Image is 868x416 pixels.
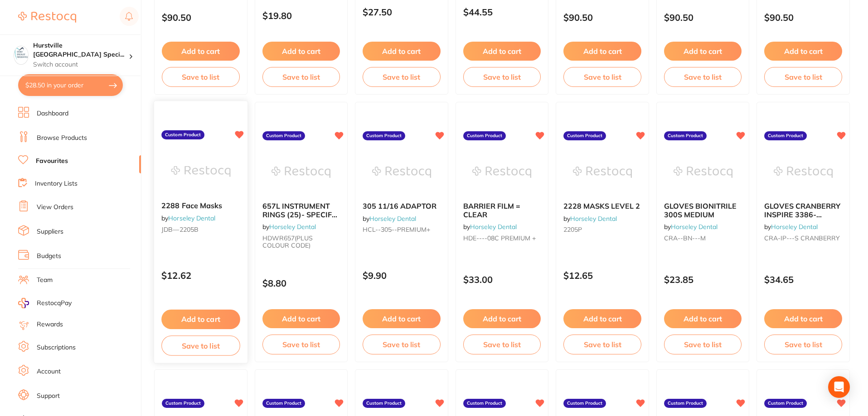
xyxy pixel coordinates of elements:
[570,215,617,223] a: Horseley Dental
[161,225,199,234] span: JDB—2205B
[162,67,240,87] button: Save to list
[18,298,72,308] a: RestocqPay
[161,270,240,281] p: $12.62
[37,252,61,261] a: Budgets
[363,270,441,281] p: $9.90
[563,201,640,210] span: 2228 MASKS LEVEL 2
[463,274,541,285] p: $33.00
[161,201,222,210] span: 2288 Face Masks
[671,223,718,231] a: Horseley Dental
[764,202,842,219] b: GLOVES CRANBERRY INSPIRE 3386- SMALL
[363,335,441,354] button: Save to list
[37,227,63,236] a: Suppliers
[363,202,441,210] b: 305 11/16 ADAPTOR
[33,60,129,69] p: Switch account
[161,130,204,139] label: Custom Product
[664,274,742,285] p: $23.85
[372,149,431,195] img: 305 11/16 ADAPTOR
[161,310,240,329] button: Add to cart
[35,179,78,188] a: Inventory Lists
[363,67,441,87] button: Save to list
[463,223,517,231] span: by
[463,234,536,242] span: HDE----08C PREMIUM +
[161,214,215,222] span: by
[262,309,340,328] button: Add to cart
[463,131,506,140] label: Custom Product
[18,74,123,96] button: $28.50 in your order
[563,12,641,23] p: $90.50
[563,215,617,223] span: by
[664,234,706,242] span: CRA--BN---M
[262,223,316,231] span: by
[363,7,441,17] p: $27.50
[269,223,316,231] a: Horseley Dental
[563,270,641,281] p: $12.65
[168,214,215,222] a: Horseley Dental
[563,67,641,87] button: Save to list
[774,149,833,195] img: GLOVES CRANBERRY INSPIRE 3386- SMALL
[674,149,732,195] img: GLOVES BIONITRILE 300S MEDIUM
[363,42,441,61] button: Add to cart
[664,202,742,219] b: GLOVES BIONITRILE 300S MEDIUM
[764,399,807,408] label: Custom Product
[171,149,230,195] img: 2288 Face Masks
[463,309,541,328] button: Add to cart
[37,367,61,376] a: Account
[37,203,73,212] a: View Orders
[463,7,541,17] p: $44.55
[369,215,416,223] a: Horseley Dental
[664,42,742,61] button: Add to cart
[764,309,842,328] button: Add to cart
[37,276,53,285] a: Team
[161,202,240,210] b: 2288 Face Masks
[664,12,742,23] p: $90.50
[563,309,641,328] button: Add to cart
[664,309,742,328] button: Add to cart
[664,201,737,219] span: GLOVES BIONITRILE 300S MEDIUM
[764,42,842,61] button: Add to cart
[563,225,582,234] span: 2205P
[18,298,29,308] img: RestocqPay
[14,46,28,60] img: Hurstville Sydney Specialist Periodontics
[463,399,506,408] label: Custom Product
[764,335,842,354] button: Save to list
[664,67,742,87] button: Save to list
[262,10,340,21] p: $19.80
[262,335,340,354] button: Save to list
[470,223,517,231] a: Horseley Dental
[664,131,707,140] label: Custom Product
[463,335,541,354] button: Save to list
[262,278,340,288] p: $8.80
[764,131,807,140] label: Custom Product
[262,202,340,219] b: 657L INSTRUMENT RINGS (25)- SPECIFY COLOUR
[37,392,60,401] a: Support
[272,149,330,195] img: 657L INSTRUMENT RINGS (25)- SPECIFY COLOUR
[771,223,818,231] a: Horseley Dental
[764,67,842,87] button: Save to list
[363,309,441,328] button: Add to cart
[162,42,240,61] button: Add to cart
[764,274,842,285] p: $34.65
[37,134,87,143] a: Browse Products
[664,335,742,354] button: Save to list
[162,399,204,408] label: Custom Product
[262,234,313,249] span: HDWR657(PLUS COLOUR CODE)
[764,12,842,23] p: $90.50
[18,7,76,28] a: Restocq Logo
[363,201,436,210] span: 305 11/16 ADAPTOR
[37,109,68,118] a: Dashboard
[664,399,707,408] label: Custom Product
[563,202,641,210] b: 2228 MASKS LEVEL 2
[828,376,850,398] div: Open Intercom Messenger
[37,299,72,308] span: RestocqPay
[262,131,305,140] label: Custom Product
[664,223,718,231] span: by
[262,67,340,87] button: Save to list
[563,42,641,61] button: Add to cart
[37,320,63,329] a: Rewards
[161,335,240,356] button: Save to list
[262,42,340,61] button: Add to cart
[363,225,430,234] span: HCL--305--PREMIUM+
[363,215,416,223] span: by
[472,149,531,195] img: BARRIER FILM = CLEAR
